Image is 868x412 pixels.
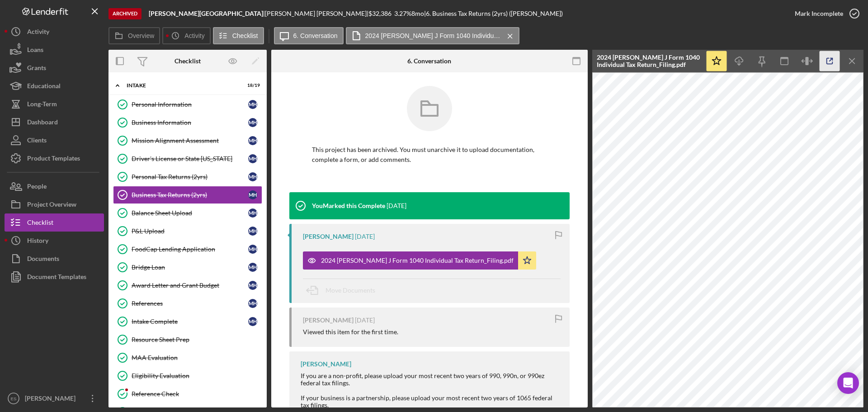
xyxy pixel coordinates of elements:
[132,264,248,271] div: Bridge Loan
[248,299,257,308] div: M H
[132,246,248,253] div: FoodCap Lending Application
[113,132,262,150] a: Mission Alignment AssessmentMH
[301,372,561,387] div: If you are a non-profit, please upload your most recent two years of 990, 990n, or 990ez federal ...
[27,113,58,133] div: Dashboard
[127,83,237,88] div: Intake
[321,257,514,264] div: 2024 [PERSON_NAME] J Form 1040 Individual Tax Return_Filing.pdf
[27,177,47,198] div: People
[786,5,863,23] button: Mark Incomplete
[132,300,248,307] div: References
[132,354,262,361] div: MAA Evaluation
[113,240,262,258] a: FoodCap Lending ApplicationMH
[149,10,265,17] div: |
[303,279,384,302] button: Move Documents
[27,268,86,288] div: Document Templates
[346,27,519,44] button: 2024 [PERSON_NAME] J Form 1040 Individual Tax Return_Filing.pdf
[132,209,248,217] div: Balance Sheet Upload
[301,360,351,368] div: [PERSON_NAME]
[232,32,258,39] label: Checklist
[387,202,406,209] time: 2025-04-21 09:19
[303,233,354,240] div: [PERSON_NAME]
[113,313,262,331] a: Intake CompleteMH
[365,32,501,39] label: 2024 [PERSON_NAME] J Form 1040 Individual Tax Return_Filing.pdf
[132,390,262,398] div: Reference Check
[303,317,354,324] div: [PERSON_NAME]
[113,114,262,132] a: Business InformationMH
[132,119,248,126] div: Business Information
[5,95,104,113] button: Long-Term
[597,54,701,68] div: 2024 [PERSON_NAME] J Form 1040 Individual Tax Return_Filing.pdf
[149,9,263,17] b: [PERSON_NAME][GEOGRAPHIC_DATA]
[113,294,262,313] a: ReferencesMH
[132,173,248,180] div: Personal Tax Returns (2yrs)
[132,155,248,162] div: Driver's License or State [US_STATE]
[113,150,262,168] a: Driver's License or State [US_STATE]MH
[394,10,411,17] div: 3.27 %
[248,281,257,290] div: M H
[113,385,262,403] a: Reference Check
[411,10,424,17] div: 8 mo
[27,131,47,152] div: Clients
[265,10,368,17] div: [PERSON_NAME] [PERSON_NAME] |
[407,57,451,65] div: 6. Conversation
[5,250,104,268] a: Documents
[132,101,248,108] div: Personal Information
[27,95,57,115] div: Long-Term
[248,245,257,254] div: M H
[5,389,104,407] button: ES[PERSON_NAME]
[325,286,375,294] span: Move Documents
[248,136,257,145] div: M H
[132,336,262,343] div: Resource Sheet Prep
[5,77,104,95] button: Educational
[113,95,262,114] a: Personal InformationMH
[248,154,257,163] div: M H
[27,232,48,252] div: History
[5,59,104,77] button: Grants
[108,8,142,19] div: Archived
[27,250,59,270] div: Documents
[27,41,43,61] div: Loans
[27,149,80,170] div: Product Templates
[5,131,104,149] button: Clients
[5,268,104,286] button: Document Templates
[113,367,262,385] a: Eligibility Evaluation
[248,208,257,218] div: M H
[248,317,257,326] div: M H
[27,23,49,43] div: Activity
[132,191,248,199] div: Business Tax Returns (2yrs)
[5,232,104,250] a: History
[274,27,344,44] button: 6. Conversation
[113,204,262,222] a: Balance Sheet UploadMH
[132,137,248,144] div: Mission Alignment Assessment
[837,372,859,394] div: Open Intercom Messenger
[303,328,398,336] div: Viewed this item for the first time.
[27,77,61,97] div: Educational
[23,389,81,410] div: [PERSON_NAME]
[301,394,561,409] div: If your business is a partnership, please upload your most recent two years of 1065 federal tax f...
[27,195,76,216] div: Project Overview
[248,190,257,199] div: M H
[312,145,547,165] p: This project has been archived. You must unarchive it to upload documentation, complete a form, o...
[248,118,257,127] div: M H
[5,213,104,232] button: Checklist
[132,282,248,289] div: Award Letter and Grant Budget
[113,349,262,367] a: MAA Evaluation
[27,213,53,234] div: Checklist
[5,41,104,59] a: Loans
[5,23,104,41] button: Activity
[248,227,257,236] div: M H
[128,32,154,39] label: Overview
[248,100,257,109] div: M H
[5,149,104,167] button: Product Templates
[5,195,104,213] button: Project Overview
[5,177,104,195] button: People
[5,113,104,131] button: Dashboard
